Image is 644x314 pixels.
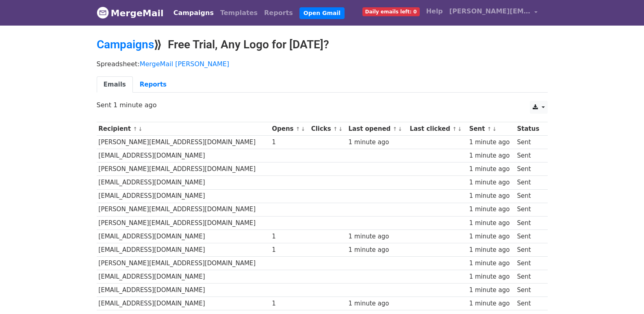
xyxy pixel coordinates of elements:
a: ↓ [338,126,343,132]
td: Sent [515,216,543,230]
td: [EMAIL_ADDRESS][DOMAIN_NAME] [97,297,270,310]
a: MergeMail [97,4,164,22]
a: ↑ [487,126,492,132]
div: 1 minute ago [349,245,406,255]
td: Sent [515,297,543,310]
td: Sent [515,203,543,216]
div: 1 minute ago [469,138,513,147]
a: ↓ [301,126,305,132]
a: Help [423,3,446,19]
td: [PERSON_NAME][EMAIL_ADDRESS][DOMAIN_NAME] [97,136,270,149]
td: [PERSON_NAME][EMAIL_ADDRESS][DOMAIN_NAME] [97,203,270,216]
a: ↑ [393,126,397,132]
div: 1 minute ago [349,138,406,147]
td: [PERSON_NAME][EMAIL_ADDRESS][DOMAIN_NAME] [97,162,270,176]
th: Status [515,122,543,136]
td: [EMAIL_ADDRESS][DOMAIN_NAME] [97,176,270,189]
span: Daily emails left: 0 [362,7,420,16]
a: ↑ [296,126,300,132]
td: Sent [515,257,543,270]
td: Sent [515,284,543,297]
td: [EMAIL_ADDRESS][DOMAIN_NAME] [97,149,270,162]
div: 1 [272,245,307,255]
th: Last opened [347,122,408,136]
div: 1 [272,232,307,241]
a: ↑ [333,126,338,132]
a: Campaigns [170,5,217,21]
div: 1 minute ago [469,205,513,214]
div: 1 minute ago [469,286,513,295]
p: Sent 1 minute ago [97,101,548,109]
a: Templates [217,5,261,21]
a: ↓ [492,126,497,132]
a: Open Gmail [299,7,345,19]
td: [EMAIL_ADDRESS][DOMAIN_NAME] [97,243,270,256]
div: 1 minute ago [469,299,513,308]
a: ↓ [138,126,143,132]
th: Last clicked [408,122,467,136]
td: Sent [515,270,543,284]
div: 1 minute ago [469,151,513,160]
td: Sent [515,243,543,256]
td: Sent [515,149,543,162]
td: [EMAIL_ADDRESS][DOMAIN_NAME] [97,284,270,297]
a: MergeMail [PERSON_NAME] [140,60,229,68]
div: 1 minute ago [469,191,513,201]
div: 1 minute ago [469,178,513,187]
th: Recipient [97,122,270,136]
a: Reports [133,76,173,93]
div: 1 [272,138,307,147]
td: [EMAIL_ADDRESS][DOMAIN_NAME] [97,230,270,243]
td: [PERSON_NAME][EMAIL_ADDRESS][DOMAIN_NAME] [97,216,270,230]
span: [PERSON_NAME][EMAIL_ADDRESS][DOMAIN_NAME] [449,6,531,16]
div: 1 minute ago [469,232,513,241]
a: [PERSON_NAME][EMAIL_ADDRESS][DOMAIN_NAME] [446,3,541,22]
a: Campaigns [97,38,154,51]
p: Spreadsheet: [97,60,548,68]
td: Sent [515,136,543,149]
td: Sent [515,162,543,176]
a: ↓ [458,126,462,132]
th: Sent [467,122,515,136]
div: 1 minute ago [469,245,513,255]
td: [PERSON_NAME][EMAIL_ADDRESS][DOMAIN_NAME] [97,257,270,270]
td: [EMAIL_ADDRESS][DOMAIN_NAME] [97,189,270,203]
td: Sent [515,230,543,243]
a: Emails [97,76,133,93]
a: ↑ [452,126,457,132]
div: 1 minute ago [349,299,406,308]
img: MergeMail logo [97,6,109,19]
a: ↑ [133,126,137,132]
div: 1 minute ago [469,259,513,268]
div: 1 minute ago [349,232,406,241]
td: [EMAIL_ADDRESS][DOMAIN_NAME] [97,270,270,284]
th: Opens [270,122,309,136]
div: 1 [272,299,307,308]
th: Clicks [309,122,347,136]
h2: ⟫ Free Trial, Any Logo for [DATE]? [97,38,548,52]
a: Reports [261,5,296,21]
a: ↓ [398,126,402,132]
div: 1 minute ago [469,165,513,174]
div: 1 minute ago [469,219,513,228]
td: Sent [515,189,543,203]
td: Sent [515,176,543,189]
a: Daily emails left: 0 [359,3,423,19]
div: 1 minute ago [469,272,513,282]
